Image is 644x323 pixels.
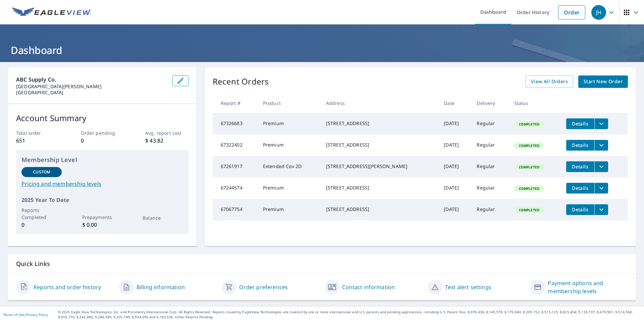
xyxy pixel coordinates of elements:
[594,161,608,172] button: filesDropdownBtn-67261917
[515,165,543,169] span: Completed
[326,120,433,127] div: [STREET_ADDRESS]
[16,137,59,145] p: 651
[258,113,321,134] td: Premium
[16,129,59,137] p: Total order
[145,129,188,137] p: Avg. report cost
[566,161,594,172] button: detailsBtn-67261917
[213,134,258,156] td: 67322402
[16,90,167,96] p: [GEOGRAPHIC_DATA]
[594,183,608,194] button: filesDropdownBtn-67244574
[438,134,471,156] td: [DATE]
[16,75,167,84] p: ABC Supply Co.
[438,177,471,199] td: [DATE]
[570,206,590,213] span: Details
[558,5,585,19] a: Order
[570,163,590,170] span: Details
[137,283,185,291] a: Billing information
[570,142,590,148] span: Details
[326,142,433,148] div: [STREET_ADDRESS]
[578,75,628,88] a: Start New Order
[26,312,48,317] a: Privacy Policy
[16,84,167,90] p: [GEOGRAPHIC_DATA][PERSON_NAME]
[16,260,628,268] p: Quick Links
[3,312,24,317] a: Terms of Use
[570,185,590,191] span: Details
[33,169,50,175] p: Custom
[82,221,122,229] p: $ 0.00
[515,122,543,126] span: Completed
[584,77,623,86] span: Start New Order
[258,156,321,177] td: Extended Cov 2D
[515,186,543,191] span: Completed
[438,199,471,220] td: [DATE]
[213,177,258,199] td: 67244574
[471,199,508,220] td: Regular
[8,43,636,57] h1: Dashboard
[342,283,395,291] a: Contact information
[471,156,508,177] td: Regular
[213,113,258,134] td: 67326683
[591,5,606,20] div: JH
[326,163,433,170] div: [STREET_ADDRESS][PERSON_NAME]
[239,283,288,291] a: Order preferences
[34,283,101,291] a: Reports and order history
[570,120,590,127] span: Details
[594,204,608,215] button: filesDropdownBtn-67067754
[515,208,543,212] span: Completed
[471,134,508,156] td: Regular
[438,113,471,134] td: [DATE]
[143,214,183,221] p: Balance
[12,7,91,17] img: EV Logo
[321,93,438,113] th: Address
[21,180,183,188] a: Pricing and membership levels
[21,155,183,164] p: Membership Level
[213,93,258,113] th: Report #
[16,112,189,124] p: Account Summary
[438,93,471,113] th: Date
[445,283,491,291] a: Text alert settings
[58,310,641,320] p: © 2025 Eagle View Technologies, Inc. and Pictometry International Corp. All Rights Reserved. Repo...
[438,156,471,177] td: [DATE]
[213,199,258,220] td: 67067754
[82,214,122,221] p: Prepayments
[21,221,62,229] p: 0
[566,118,594,129] button: detailsBtn-67326683
[566,204,594,215] button: detailsBtn-67067754
[326,206,433,213] div: [STREET_ADDRESS]
[3,313,48,317] p: |
[326,184,433,191] div: [STREET_ADDRESS]
[258,93,321,113] th: Product
[566,140,594,151] button: detailsBtn-67322402
[548,279,628,295] a: Payment options and membership levels
[258,177,321,199] td: Premium
[531,77,568,86] span: View All Orders
[258,134,321,156] td: Premium
[81,137,124,145] p: 0
[594,118,608,129] button: filesDropdownBtn-67326683
[515,143,543,148] span: Completed
[566,183,594,194] button: detailsBtn-67244574
[145,137,188,145] p: $ 43.82
[21,196,183,204] p: 2025 Year To Date
[471,177,508,199] td: Regular
[471,113,508,134] td: Regular
[81,129,124,137] p: Order pending
[526,75,573,88] a: View All Orders
[471,93,508,113] th: Delivery
[213,75,269,88] p: Recent Orders
[594,140,608,151] button: filesDropdownBtn-67322402
[21,207,62,221] p: Reports Completed
[258,199,321,220] td: Premium
[509,93,561,113] th: Status
[213,156,258,177] td: 67261917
